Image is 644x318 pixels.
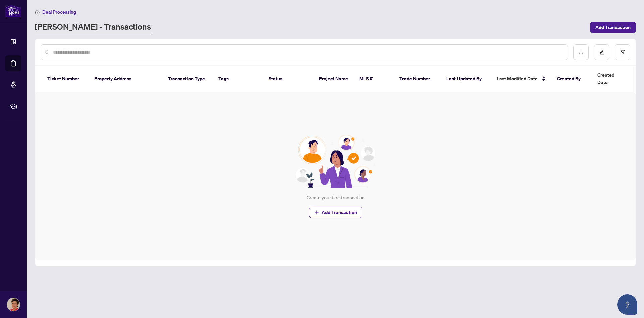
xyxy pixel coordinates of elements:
span: edit [599,50,604,55]
th: Created By [552,66,592,92]
th: Created Date [592,66,639,92]
th: Project Name [314,66,354,92]
span: Deal Processing [42,9,76,15]
img: Profile Icon [7,298,20,311]
button: Add Transaction [590,22,636,33]
th: Last Modified Date [491,66,552,92]
img: logo [5,5,21,17]
th: Property Address [89,66,163,92]
th: Transaction Type [163,66,213,92]
span: home [35,10,40,14]
th: Ticket Number [42,66,89,92]
button: filter [615,44,630,60]
button: download [573,44,589,60]
button: edit [594,44,609,60]
th: Tags [213,66,263,92]
span: download [579,50,583,55]
th: Last Updated By [441,66,491,92]
span: Last Modified Date [497,75,538,82]
th: Trade Number [394,66,441,92]
button: Add Transaction [309,207,362,218]
span: Add Transaction [595,22,631,33]
img: Null State Icon [292,135,379,188]
button: Open asap [617,294,637,315]
div: Create your first transaction [307,194,365,201]
th: Status [263,66,314,92]
span: filter [620,50,625,55]
th: MLS # [354,66,394,92]
span: plus [314,210,319,215]
a: [PERSON_NAME] - Transactions [35,21,151,33]
span: Add Transaction [322,207,357,218]
span: Created Date [597,71,626,86]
